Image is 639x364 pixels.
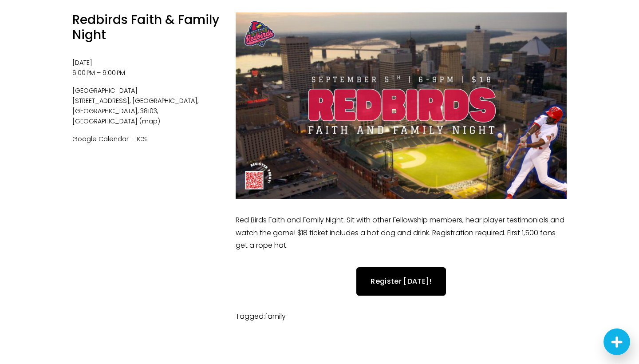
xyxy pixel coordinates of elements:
time: 9:00 PM [103,68,125,77]
span: [STREET_ADDRESS] [72,96,132,105]
a: Google Calendar [72,135,129,143]
a: ICS [137,135,147,143]
span: [GEOGRAPHIC_DATA] [72,86,221,96]
h1: Redbirds Faith & Family Night [72,12,221,42]
time: [DATE] [72,58,92,67]
a: Register [DATE]! [356,267,446,295]
span: [GEOGRAPHIC_DATA] [72,117,138,126]
p: Red Birds Faith and Family Night. Sit with other Fellowship members, hear player testimonials and... [236,214,567,252]
time: 6:00 PM [72,68,95,77]
span: [GEOGRAPHIC_DATA], [GEOGRAPHIC_DATA], 38103 [72,96,198,115]
a: (map) [139,117,160,126]
li: Tagged: [236,311,567,322]
a: family [265,311,286,321]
